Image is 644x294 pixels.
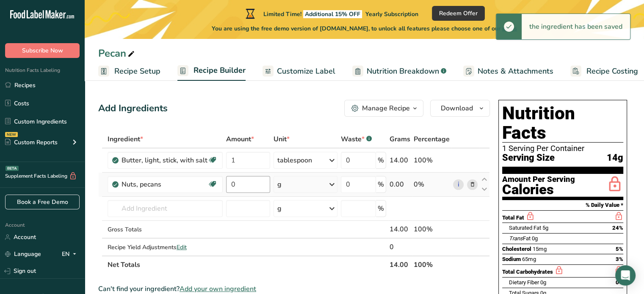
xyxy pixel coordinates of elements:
div: 100% [414,155,450,165]
span: Serving Size [502,153,555,163]
a: i [453,179,464,190]
span: Additional 15% OFF [303,10,362,18]
div: Waste [341,134,372,144]
span: Dietary Fiber [509,279,539,286]
span: Customize Label [277,66,335,77]
div: Can't find your ingredient? [98,284,490,294]
th: Net Totals [106,256,388,273]
a: Notes & Attachments [463,62,553,81]
div: Custom Reports [5,138,58,147]
button: Download [430,100,490,117]
span: Cholesterol [502,246,531,252]
span: 24% [612,225,623,231]
a: Recipe Builder [177,61,246,81]
a: Recipe Costing [570,62,638,81]
span: Add your own ingredient [180,284,256,294]
span: Grams [390,134,410,144]
div: Amount Per Serving [502,176,575,184]
div: g [277,203,282,214]
span: Recipe Setup [114,66,160,77]
div: Butter, light, stick, with salt [122,155,207,165]
span: 15mg [533,246,547,252]
div: 14.00 [390,224,410,234]
span: Notes & Attachments [478,66,553,77]
div: Calories [502,184,575,196]
div: 14.00 [390,155,410,165]
div: Nuts, pecans [122,179,207,190]
span: 0g [532,235,538,242]
span: Total Fat [502,214,524,221]
div: 0% [414,179,450,190]
span: Ingredient [108,134,143,144]
th: 100% [412,256,451,273]
span: Yearly Subscription [365,10,418,18]
span: Sodium [502,256,521,262]
div: the ingredient has been saved [522,14,630,39]
span: Redeem Offer [439,9,478,18]
span: 5g [542,225,548,231]
div: Limited Time! [244,8,418,19]
span: 3% [616,256,623,262]
button: Manage Recipe [344,100,423,117]
div: BETA [6,166,19,171]
span: Download [441,103,473,113]
span: Subscribe Now [22,46,63,55]
a: Recipe Setup [98,62,160,81]
i: Trans [509,235,523,242]
span: Saturated Fat [509,225,541,231]
span: Nutrition Breakdown [367,66,439,77]
a: Customize Label [263,62,335,81]
span: 14g [607,153,623,163]
span: Unit [274,134,290,144]
a: Nutrition Breakdown [352,62,446,81]
div: Manage Recipe [362,103,410,113]
span: Fat [509,235,531,242]
div: 1 Serving Per Container [502,144,623,153]
span: Amount [226,134,254,144]
div: EN [62,249,80,259]
section: % Daily Value * [502,200,623,210]
div: Pecan [98,46,136,61]
div: 100% [414,224,450,234]
span: 5% [616,246,623,252]
span: Recipe Costing [586,66,638,77]
a: Language [5,247,41,261]
div: 0.00 [390,179,410,190]
span: You are using the free demo version of [DOMAIN_NAME], to unlock all features please choose one of... [212,24,517,33]
div: Gross Totals [108,225,223,234]
span: Percentage [414,134,450,144]
span: Recipe Builder [193,65,246,76]
span: 0g [540,279,546,286]
a: Book a Free Demo [5,195,80,209]
div: g [277,179,282,190]
span: Edit [177,243,187,251]
span: 65mg [522,256,536,262]
div: 0 [390,242,410,252]
div: Open Intercom Messenger [615,265,636,286]
div: tablespoon [277,155,312,165]
div: NEW [5,132,18,137]
th: 14.00 [388,256,412,273]
div: Add Ingredients [98,102,168,115]
button: Subscribe Now [5,43,80,58]
div: Recipe Yield Adjustments [108,243,223,252]
span: Total Carbohydrates [502,269,553,275]
button: Redeem Offer [432,6,485,21]
h1: Nutrition Facts [502,104,623,143]
input: Add Ingredient [108,200,223,217]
